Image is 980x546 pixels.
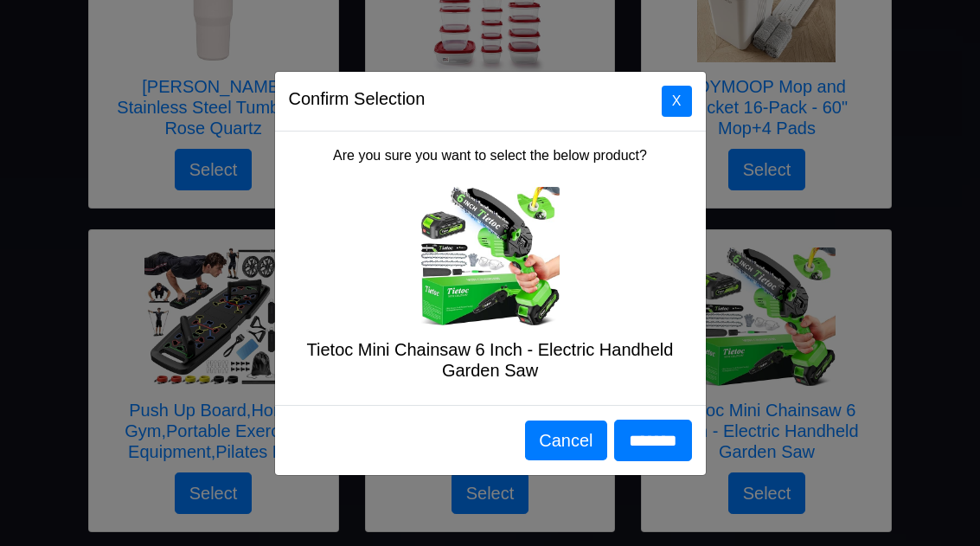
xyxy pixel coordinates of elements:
[289,339,692,381] h5: Tietoc Mini Chainsaw 6 Inch - Electric Handheld Garden Saw
[525,421,606,460] button: Cancel
[662,86,692,117] button: Close
[289,86,426,112] h5: Confirm Selection
[421,187,560,325] img: Tietoc Mini Chainsaw 6 Inch - Electric Handheld Garden Saw
[275,132,706,405] div: Are you sure you want to select the below product?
